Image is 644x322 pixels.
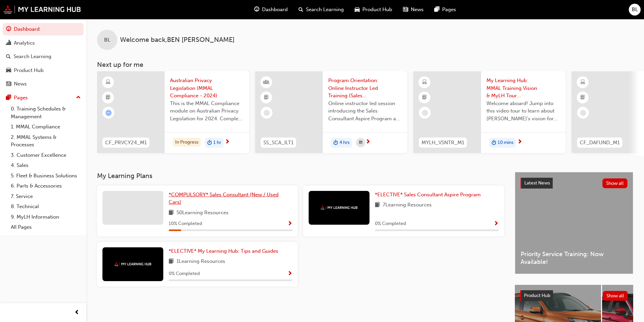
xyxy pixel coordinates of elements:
span: Show Progress [287,221,292,227]
a: pages-iconPages [429,3,461,17]
span: BL [632,6,638,14]
a: SS_SCA_ILT1Program Orientation: Online Instructor Led Training (Sales Consultant Aspire Program)O... [255,71,407,153]
img: mmal [320,205,358,210]
div: Analytics [14,39,35,47]
span: learningRecordVerb_NONE-icon [264,110,270,116]
a: 3. Customer Excellence [8,150,84,160]
span: booktick-icon [580,93,585,102]
span: Search Learning [306,6,344,14]
a: 4. Sales [8,160,84,171]
a: Product Hub [3,64,84,77]
span: Show Progress [494,221,499,227]
div: Product Hub [14,67,44,74]
span: learningRecordVerb_NONE-icon [422,110,428,116]
a: *COMPULSORY* Sales Consultant (New / Used Cars) [169,191,292,206]
a: *ELECTIVE* Sales Consultant Aspire Program [375,191,483,199]
span: 1 Learning Resources [176,257,225,266]
a: news-iconNews [398,3,429,17]
span: Priority Service Training: Now Available! [521,250,627,266]
a: Search Learning [3,50,84,63]
span: book-icon [375,201,380,209]
div: In Progress [173,138,201,147]
span: learningRecordVerb_ATTEMPT-icon [105,110,112,116]
span: search-icon [6,54,11,60]
button: DashboardAnalyticsSearch LearningProduct HubNews [3,22,84,92]
a: Analytics [3,37,84,49]
span: car-icon [355,5,360,14]
button: Pages [3,92,84,104]
a: *ELECTIVE* My Learning Hub: Tips and Guides [169,247,281,255]
span: news-icon [403,5,408,14]
a: 5. Fleet & Business Solutions [8,171,84,181]
a: MYLH_VSNTR_M1My Learning Hub: MMAL Training Vision & MyLH Tour (Elective)Welcome aboard! Jump int... [413,71,566,153]
span: Product Hub [362,6,392,14]
span: duration-icon [492,139,496,147]
span: BL [104,36,110,44]
span: booktick-icon [106,93,111,102]
span: Welcome aboard! Jump into this video tour to learn about [PERSON_NAME]'s vision for your learning... [486,100,560,123]
a: Latest NewsShow all [521,178,627,189]
span: 10 % Completed [169,220,202,228]
a: 6. Parts & Accessories [8,181,84,191]
span: prev-icon [74,308,79,317]
a: Dashboard [3,23,84,35]
a: 0. Training Schedules & Management [8,104,84,122]
a: guage-iconDashboard [249,3,293,17]
button: Show Progress [287,270,292,278]
span: Welcome back , BEN [PERSON_NAME] [120,36,235,44]
span: Dashboard [262,6,288,14]
button: Show all [603,291,628,301]
span: next-icon [517,139,522,145]
span: Online instructor led session introducing the Sales Consultant Aspire Program and outlining what ... [328,100,402,123]
span: Latest News [524,180,550,186]
a: 7. Service [8,191,84,202]
span: search-icon [299,5,303,14]
button: Show all [602,178,628,188]
span: book-icon [169,209,174,217]
button: BL [629,4,641,16]
span: Show Progress [287,271,292,277]
span: calendar-icon [359,139,362,147]
a: Latest NewsShow allPriority Service Training: Now Available! [515,172,633,274]
span: car-icon [6,68,11,74]
span: book-icon [169,257,174,266]
a: 1. MMAL Compliance [8,122,84,132]
a: All Pages [8,222,84,232]
span: learningResourceType_ELEARNING-icon [580,78,585,87]
span: duration-icon [207,139,212,147]
a: 2. MMAL Systems & Processes [8,132,84,150]
button: Show Progress [287,220,292,228]
span: CF_PRVCY24_M1 [105,139,147,147]
img: mmal [114,262,151,266]
span: guage-icon [6,26,11,32]
span: pages-icon [434,5,439,14]
a: Product HubShow all [520,290,628,301]
h3: Next up for me [86,61,644,69]
span: Product Hub [524,293,550,298]
span: booktick-icon [264,93,269,102]
div: Search Learning [14,53,51,60]
span: Program Orientation: Online Instructor Led Training (Sales Consultant Aspire Program) [328,77,402,100]
span: learningResourceType_ELEARNING-icon [106,78,111,87]
span: Pages [442,6,456,14]
span: pages-icon [6,95,11,101]
span: Australian Privacy Legislation (MMAL Compliance - 2024) [170,77,244,100]
span: *ELECTIVE* My Learning Hub: Tips and Guides [169,248,278,254]
span: learningResourceType_ELEARNING-icon [422,78,427,87]
span: This is the MMAL Compliance module on Australian Privacy Legislation for 2024. Complete this modu... [170,100,244,123]
span: SS_SCA_ILT1 [263,139,293,147]
span: 0 % Completed [375,220,406,228]
a: car-iconProduct Hub [349,3,398,17]
span: up-icon [76,93,81,102]
span: 4 hrs [339,139,350,147]
button: Show Progress [494,220,499,228]
h3: My Learning Plans [97,172,504,180]
div: Pages [14,94,28,102]
span: *COMPULSORY* Sales Consultant (New / Used Cars) [169,192,279,205]
span: booktick-icon [422,93,427,102]
span: chart-icon [6,40,11,46]
a: News [3,78,84,90]
span: learningResourceType_INSTRUCTOR_LED-icon [264,78,269,87]
span: next-icon [225,139,230,145]
span: *ELECTIVE* Sales Consultant Aspire Program [375,192,481,198]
